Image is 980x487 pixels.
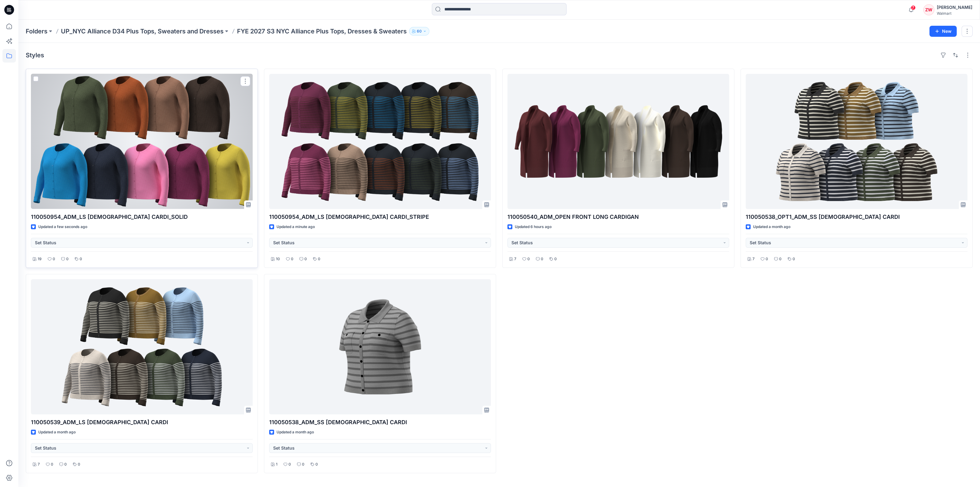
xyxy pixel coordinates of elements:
p: 0 [793,256,795,262]
p: 19 [38,256,42,262]
a: 110050538_ADM_SS LADY CARDI [269,279,491,414]
p: FYE 2027 S3 NYC Alliance Plus Tops, Dresses & Sweaters [237,27,407,36]
p: 7 [752,256,755,262]
span: 7 [911,5,916,10]
p: 0 [315,461,318,468]
p: 7 [38,461,40,468]
p: 0 [288,461,291,468]
p: 0 [302,461,304,468]
p: Updated a month ago [753,224,790,230]
a: 110050954_ADM_LS LADY CARDI_STRIPE [269,74,491,209]
p: 0 [554,256,557,262]
a: UP_NYC Alliance D34 Plus Tops, Sweaters and Dresses [61,27,224,36]
p: 0 [318,256,320,262]
p: 110050954_ADM_LS [DEMOGRAPHIC_DATA] CARDI_SOLID [31,213,253,221]
p: Updated 6 hours ago [515,224,552,230]
p: 0 [527,256,530,262]
p: Updated a minute ago [277,224,315,230]
p: 1 [276,461,277,468]
p: 110050539_ADM_LS [DEMOGRAPHIC_DATA] CARDI [31,418,253,427]
p: 0 [51,461,53,468]
p: 0 [779,256,782,262]
p: Updated a month ago [277,429,314,436]
p: 110050954_ADM_LS [DEMOGRAPHIC_DATA] CARDI_STRIPE [269,213,491,221]
a: 110050539_ADM_LS LADY CARDI [31,279,253,414]
p: 0 [291,256,293,262]
p: 0 [78,461,80,468]
p: Updated a month ago [38,429,76,436]
button: 60 [409,27,429,36]
p: Updated a few seconds ago [38,224,87,230]
div: Walmart [937,11,972,16]
p: 0 [766,256,768,262]
a: 110050538_OPT1_ADM_SS LADY CARDI [746,74,967,209]
a: 110050540_ADM_OPEN FRONT LONG CARDIGAN [507,74,729,209]
div: ZW [923,4,934,15]
a: Folders [26,27,47,36]
p: 110050538_ADM_SS [DEMOGRAPHIC_DATA] CARDI [269,418,491,427]
h4: Styles [26,51,44,59]
p: 0 [304,256,307,262]
p: 0 [80,256,82,262]
p: 110050540_ADM_OPEN FRONT LONG CARDIGAN [507,213,729,221]
div: [PERSON_NAME] [937,4,972,11]
p: 110050538_OPT1_ADM_SS [DEMOGRAPHIC_DATA] CARDI [746,213,967,221]
p: 7 [514,256,516,262]
p: 0 [64,461,67,468]
p: 0 [66,256,69,262]
p: 10 [276,256,280,262]
p: 0 [541,256,543,262]
p: 0 [53,256,55,262]
a: 110050954_ADM_LS LADY CARDI_SOLID [31,74,253,209]
p: 60 [417,28,422,35]
button: New [929,26,957,37]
